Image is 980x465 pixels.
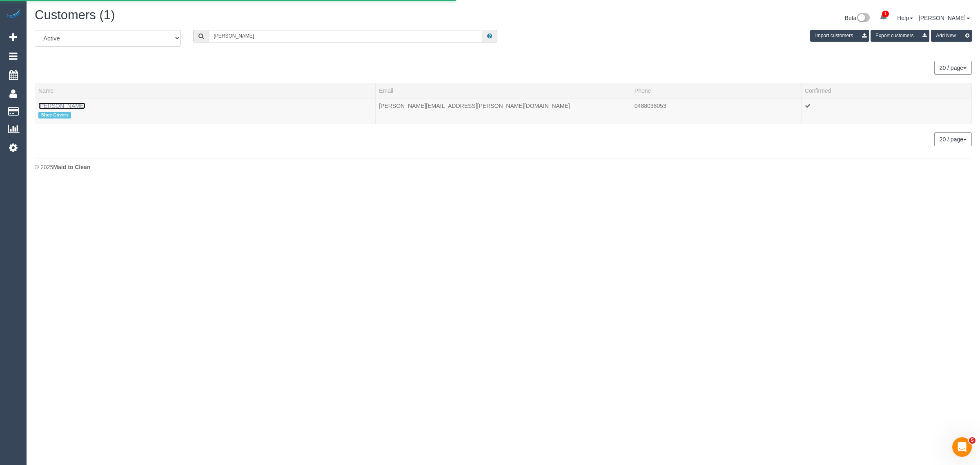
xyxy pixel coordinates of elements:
[897,15,913,21] a: Help
[931,30,972,42] button: Add New
[35,8,115,22] span: Customers (1)
[801,98,971,124] td: Confirmed
[38,103,85,109] a: [PERSON_NAME]
[935,61,972,75] nav: Pagination navigation
[934,132,972,146] button: 20 / page
[969,437,976,444] span: 5
[875,8,891,26] a: 1
[934,61,972,75] button: 20 / page
[38,112,71,118] span: Shoe Covers
[631,98,801,124] td: Phone
[376,98,631,124] td: Email
[376,83,631,98] th: Email
[53,164,90,170] strong: Maid to Clean
[952,437,972,457] iframe: Intercom live chat
[5,8,21,20] img: Automaid Logo
[209,30,482,42] input: Search customers ...
[871,30,929,42] button: Export customers
[810,30,869,42] button: Import customers
[919,15,970,21] a: [PERSON_NAME]
[801,83,971,98] th: Confirmed
[35,163,972,171] div: © 2025
[882,11,889,17] span: 1
[631,83,801,98] th: Phone
[35,83,376,98] th: Name
[845,15,870,21] a: Beta
[35,98,376,124] td: Name
[935,132,972,146] nav: Pagination navigation
[856,13,870,24] img: New interface
[38,110,372,121] div: Tags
